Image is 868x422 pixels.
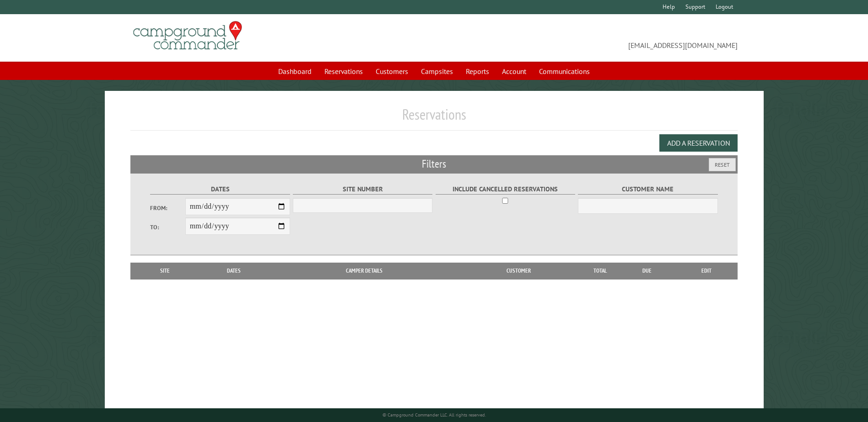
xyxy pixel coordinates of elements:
[130,155,737,173] h2: Filters
[370,63,414,80] a: Customers
[578,184,717,195] label: Customer Name
[319,63,368,80] a: Reservations
[383,412,486,418] small: © Campground Commander LLC. All rights reserved.
[618,263,676,279] th: Due
[455,263,582,279] th: Customer
[293,184,432,195] label: Site Number
[130,18,245,53] img: Campground Commander
[659,134,738,152] button: Add a Reservation
[150,223,185,232] label: To:
[273,63,317,80] a: Dashboard
[415,63,458,80] a: Campsites
[130,105,737,131] h1: Reservations
[434,25,738,51] span: [EMAIL_ADDRESS][DOMAIN_NAME]
[460,63,495,80] a: Reports
[676,263,738,279] th: Edit
[534,63,595,80] a: Communications
[496,63,532,80] a: Account
[150,204,185,212] label: From:
[273,263,455,279] th: Camper Details
[135,263,194,279] th: Site
[150,184,290,195] label: Dates
[195,263,273,279] th: Dates
[709,158,736,171] button: Reset
[436,184,575,195] label: Include Cancelled Reservations
[582,263,618,279] th: Total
